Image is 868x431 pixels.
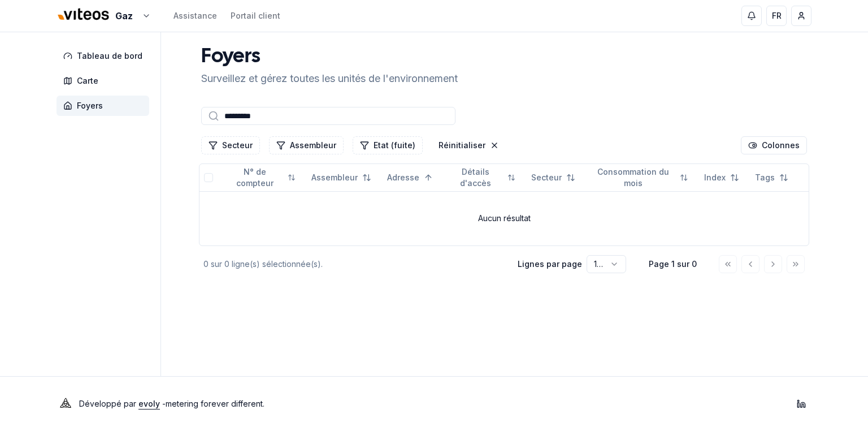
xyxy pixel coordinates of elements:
[741,136,807,154] button: Cocher les colonnes
[697,169,746,187] button: Not sorted. Click to sort ascending.
[766,6,787,26] button: FR
[387,172,419,183] span: Adresse
[311,172,358,183] span: Assembleur
[57,71,154,91] a: Carte
[380,169,440,187] button: Sorted ascending. Click to sort descending.
[115,9,133,23] span: Gaz
[201,46,458,68] h1: Foyers
[173,10,217,21] a: Assistance
[524,169,582,187] button: Not sorted. Click to sort ascending.
[518,258,582,270] p: Lignes par page
[57,96,154,116] a: Foyers
[203,258,500,270] div: 0 sur 0 ligne(s) sélectionnée(s).
[772,10,782,21] span: FR
[305,169,378,187] button: Not sorted. Click to sort ascending.
[531,172,562,183] span: Secteur
[591,166,676,189] span: Consommation du mois
[227,166,283,189] span: N° de compteur
[432,136,506,154] button: Réinitialiser les filtres
[77,100,103,111] span: Foyers
[704,172,726,183] span: Index
[57,395,75,413] img: Evoly Logo
[644,258,701,270] div: Page 1 sur 0
[748,169,795,187] button: Not sorted. Click to sort ascending.
[220,169,302,187] button: Not sorted. Click to sort ascending.
[269,136,344,154] button: Filtrer les lignes
[353,136,423,154] button: Filtrer les lignes
[201,71,458,87] p: Surveillez et gérez toutes les unités de l'environnement
[201,136,260,154] button: Filtrer les lignes
[231,10,280,21] a: Portail client
[79,396,264,412] p: Développé par - metering forever different .
[77,50,142,62] span: Tableau de bord
[77,75,98,87] span: Carte
[57,4,151,28] button: Gaz
[204,173,213,182] button: Tout sélectionner
[199,191,809,245] td: Aucun résultat
[57,1,111,28] img: Viteos - Gaz Logo
[584,169,695,187] button: Not sorted. Click to sort ascending.
[442,169,522,187] button: Not sorted. Click to sort ascending.
[57,46,154,66] a: Tableau de bord
[449,166,503,189] span: Détails d'accès
[138,399,160,408] a: evoly
[755,172,775,183] span: Tags
[594,259,607,269] span: 100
